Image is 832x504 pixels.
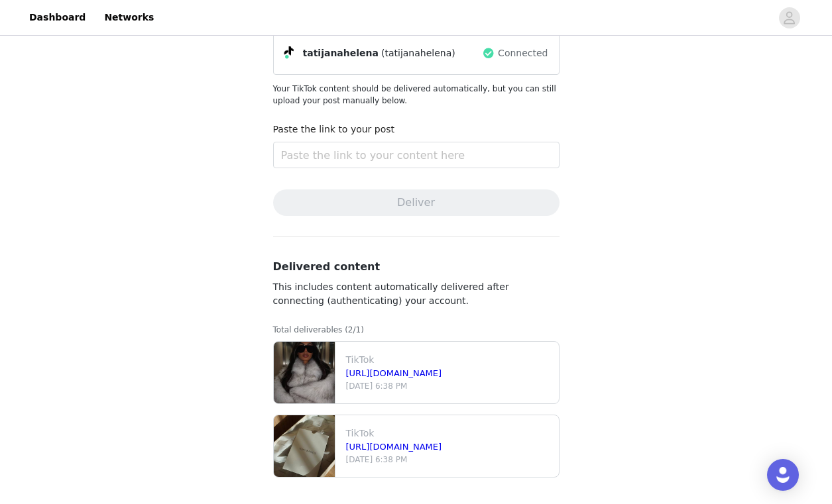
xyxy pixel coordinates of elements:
img: file [274,342,335,403]
button: Deliver [273,189,560,216]
p: [DATE] 6:38 PM [346,380,554,392]
span: This includes content automatically delivered after connecting (authenticating) your account. [273,281,509,306]
label: Paste the link to your post [273,124,395,134]
img: file [274,415,335,477]
p: Your TikTok content should be delivered automatically, but you can still upload your post manuall... [273,83,560,107]
p: [DATE] 6:38 PM [346,454,554,466]
div: Open Intercom Messenger [767,459,799,491]
a: [URL][DOMAIN_NAME] [346,442,442,452]
a: [URL][DOMAIN_NAME] [346,368,442,378]
a: Dashboard [21,3,93,32]
span: tatijanahelena [303,46,379,60]
a: Networks [96,3,162,32]
div: avatar [783,7,796,28]
p: TikTok [346,427,554,440]
p: Total deliverables (2/1) [273,324,560,336]
span: (tatijanahelena) [381,46,455,60]
span: Connected [498,46,548,60]
p: TikTok [346,353,554,367]
h3: Delivered content [273,259,560,275]
input: Paste the link to your content here [273,142,560,168]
